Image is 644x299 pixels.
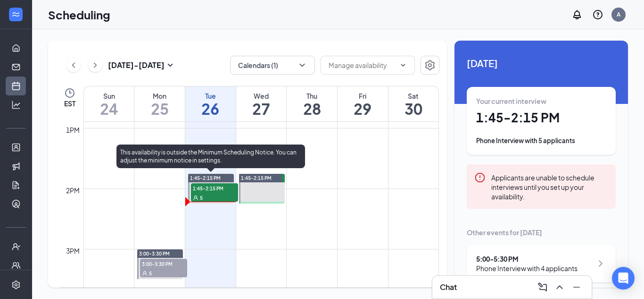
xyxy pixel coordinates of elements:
h1: 27 [236,101,287,117]
h3: Chat [440,282,457,292]
div: 1pm [64,125,82,135]
h1: 1:45 - 2:15 PM [476,110,606,126]
a: August 26, 2025 [185,86,236,121]
svg: ComposeMessage [537,282,548,293]
button: ChevronRight [88,58,102,72]
svg: ChevronLeft [69,60,78,71]
span: 3:00-3:30 PM [140,259,187,268]
svg: ChevronDown [399,61,407,69]
h3: [DATE] - [DATE] [108,60,165,70]
div: Applicants are unable to schedule interviews until you set up your availability. [491,172,608,201]
div: 3pm [64,246,82,256]
div: This availability is outside the Minimum Scheduling Notice. You can adjust the minimum notice in ... [116,145,305,168]
svg: UserCheck [11,242,21,251]
button: ChevronUp [552,280,567,295]
div: Your current interview [476,96,606,106]
h1: 25 [134,101,185,117]
div: Open Intercom Messenger [612,267,635,290]
button: ComposeMessage [535,280,550,295]
div: Phone Interview with 4 applicants [476,264,578,273]
h1: Scheduling [48,7,110,23]
svg: Settings [424,60,436,71]
a: August 25, 2025 [134,86,185,121]
button: ChevronLeft [66,58,81,72]
div: Other events for [DATE] [467,228,616,237]
span: 1:45-2:15 PM [191,183,238,193]
h1: 26 [185,101,236,117]
a: August 27, 2025 [236,86,287,121]
div: 5:00 - 5:30 PM [476,254,578,264]
div: Mon [134,91,185,101]
svg: QuestionInfo [592,9,603,20]
span: 5 [200,195,203,201]
svg: Error [474,172,486,183]
svg: User [142,271,148,276]
span: 3:00-3:30 PM [139,250,170,257]
span: 5 [149,270,152,277]
svg: WorkstreamLogo [11,9,20,19]
svg: ChevronUp [554,282,565,293]
svg: User [193,195,198,201]
svg: ChevronRight [91,60,100,71]
div: A [617,10,620,18]
svg: Minimize [571,282,582,293]
span: 1:45-2:15 PM [241,175,272,181]
span: EST [64,99,75,108]
div: 2pm [64,185,82,196]
button: Settings [421,56,439,75]
div: Sun [84,91,134,101]
h1: 30 [388,101,438,117]
div: Wed [236,91,287,101]
svg: ChevronRight [595,258,606,269]
a: August 30, 2025 [388,86,438,121]
svg: Analysis [11,100,21,110]
svg: SmallChevronDown [165,60,176,71]
h1: 28 [287,101,337,117]
div: Thu [287,91,337,101]
div: Phone Interview with 5 applicants [476,136,606,145]
span: [DATE] [467,56,616,70]
svg: Notifications [571,9,583,20]
div: Tue [185,91,236,101]
svg: Clock [64,87,75,99]
button: Minimize [569,280,584,295]
a: August 28, 2025 [287,86,337,121]
a: August 29, 2025 [338,86,388,121]
svg: Settings [11,280,21,290]
h1: 29 [338,101,388,117]
div: Fri [338,91,388,101]
h1: 24 [84,101,134,117]
a: August 24, 2025 [84,86,134,121]
button: Calendars (1)ChevronDown [230,56,315,75]
span: 1:45-2:15 PM [190,175,221,181]
svg: ChevronDown [297,60,307,70]
input: Manage availability [329,60,396,70]
div: Sat [388,91,438,101]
